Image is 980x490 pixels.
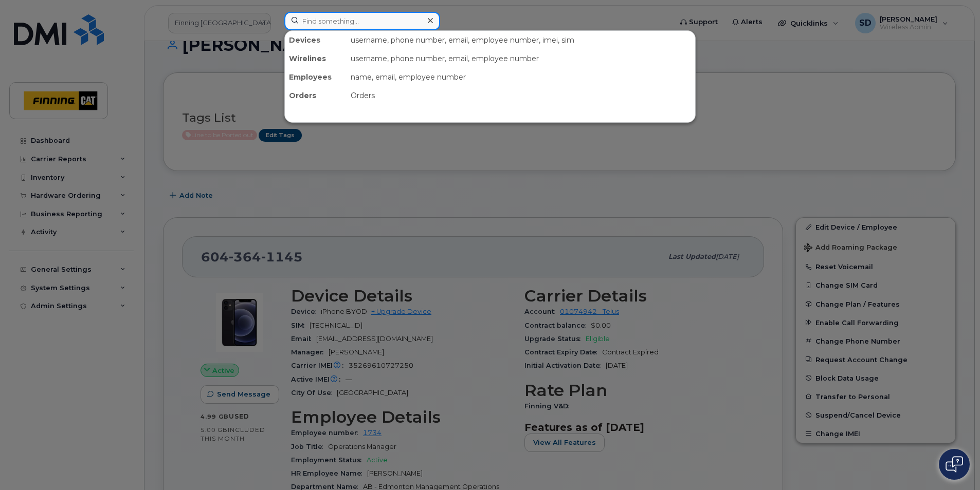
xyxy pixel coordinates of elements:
[347,49,695,68] div: username, phone number, email, employee number
[284,12,440,30] input: Find something...
[347,31,695,49] div: username, phone number, email, employee number, imei, sim
[285,49,347,68] div: Wirelines
[946,456,963,473] img: Open chat
[285,31,347,49] div: Devices
[347,86,695,105] div: Orders
[285,68,347,86] div: Employees
[347,68,695,86] div: name, email, employee number
[285,86,347,105] div: Orders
